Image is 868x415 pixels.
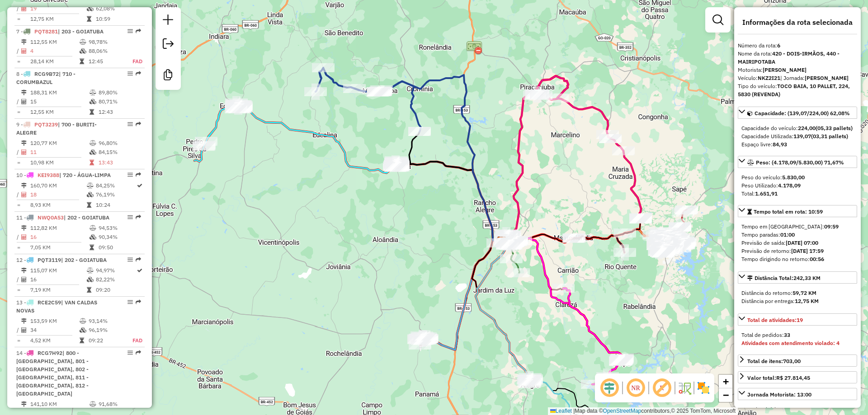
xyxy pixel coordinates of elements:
span: | 800 - [GEOGRAPHIC_DATA], 801 - [GEOGRAPHIC_DATA], 802 - [GEOGRAPHIC_DATA], 811 - [GEOGRAPHIC_DA... [16,350,89,397]
a: Tempo total em rota: 10:59 [738,205,857,217]
td: 94,53% [98,224,141,233]
span: 8 - [16,70,75,85]
td: / [16,47,21,56]
span: Total de atividades: [747,317,803,323]
td: 18 [30,190,86,199]
strong: [DATE] 07:00 [786,239,818,246]
i: Tempo total em rota [90,245,94,250]
i: % de utilização da cubagem [80,48,86,54]
span: | [573,408,575,414]
i: % de utilização do peso [90,225,96,231]
em: Rota exportada [136,299,141,305]
i: Rota otimizada [137,183,142,188]
td: = [16,336,21,345]
img: Piracanjuba/Prof. Jamil [466,40,482,56]
i: Tempo total em rota [87,202,91,208]
span: + [723,376,729,387]
i: % de utilização do peso [90,401,96,407]
i: Tempo total em rota [87,16,91,22]
div: Map data © contributors,© 2025 TomTom, Microsoft [548,407,738,415]
div: Tempo dirigindo no retorno: [741,255,854,263]
div: Total de pedidos: [741,331,854,339]
td: 115,07 KM [30,266,86,275]
div: Número da rota: [738,42,857,50]
i: % de utilização do peso [80,39,86,45]
i: % de utilização da cubagem [90,149,96,155]
span: PQT3239 [34,121,58,128]
i: Tempo total em rota [90,109,94,115]
i: Tempo total em rota [80,338,84,343]
td: 12:43 [98,107,141,117]
strong: 84,93 [773,141,787,148]
td: 09:20 [95,285,136,294]
div: Capacidade: (139,07/224,00) 62,08% [738,121,857,152]
td: 62,08% [95,4,136,13]
strong: 59,72 KM [793,289,816,296]
strong: [DATE] 17:59 [791,247,824,254]
em: Rota exportada [136,121,141,127]
td: 11 [30,148,89,157]
div: Tempo paradas: [741,231,854,239]
a: Exportar sessão [159,35,177,55]
em: Rota exportada [136,172,141,177]
span: 7 - [16,28,104,35]
div: Jornada Motorista: 13:00 [747,391,811,399]
i: Distância Total [21,268,27,273]
div: Espaço livre: [741,140,854,149]
span: RCE2C59 [38,299,61,306]
i: % de utilização da cubagem [90,99,96,104]
em: Opções [127,121,133,127]
i: % de utilização da cubagem [87,6,94,11]
a: Total de itens:703,00 [738,354,857,367]
strong: R$ 27.814,45 [776,374,810,381]
td: 91,68% [98,400,141,409]
em: Rota exportada [136,71,141,76]
i: Total de Atividades [21,234,27,240]
td: / [16,233,21,242]
td: = [16,285,21,294]
td: 4,52 KM [30,336,79,345]
td: 28,14 KM [30,57,79,66]
div: Previsão de saída: [741,239,854,247]
h4: Informações da rota selecionada [738,18,857,27]
td: 112,82 KM [30,224,89,233]
div: Distância Total: [747,274,821,282]
a: Total de atividades:19 [738,313,857,326]
em: Opções [127,350,133,355]
span: | Jornada: [780,75,849,81]
span: Peso do veículo: [741,174,805,181]
span: Exibir rótulo [651,377,673,399]
em: Opções [127,257,133,262]
span: PQT8281 [34,28,58,35]
div: Distância do retorno: [741,289,854,297]
td: = [16,201,21,210]
strong: 01:00 [780,231,795,238]
div: Capacidade do veículo: [741,124,854,132]
td: 94,97% [95,266,136,275]
i: Distância Total [21,318,27,324]
div: Atividade não roteirizada - EMPORIO JL [486,238,509,247]
span: 14 - [16,350,89,397]
i: % de utilização do peso [90,140,96,146]
div: Tipo do veículo: [738,82,857,98]
td: 96,80% [98,139,141,148]
td: = [16,14,21,23]
strong: (05,33 pallets) [816,125,853,131]
td: / [16,190,21,199]
i: Distância Total [21,225,27,231]
td: 12:45 [88,57,123,66]
div: Capacidade Utilizada: [741,132,854,140]
a: Leaflet [550,408,572,414]
span: | 700 - BURITI-ALEGRE [16,121,97,136]
i: Distância Total [21,401,27,407]
strong: 4.178,09 [778,182,801,189]
td: 96,19% [88,326,123,335]
td: 84,15% [98,148,141,157]
div: Nome da rota: [738,50,857,66]
div: Distância por entrega: [741,297,854,305]
div: Previsão de retorno: [741,247,854,255]
div: Peso Utilizado: [741,182,854,190]
span: | 720 - ÁGUA-LIMPA [59,172,111,178]
td: 160,70 KM [30,181,86,190]
i: Total de Atividades [21,277,27,282]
